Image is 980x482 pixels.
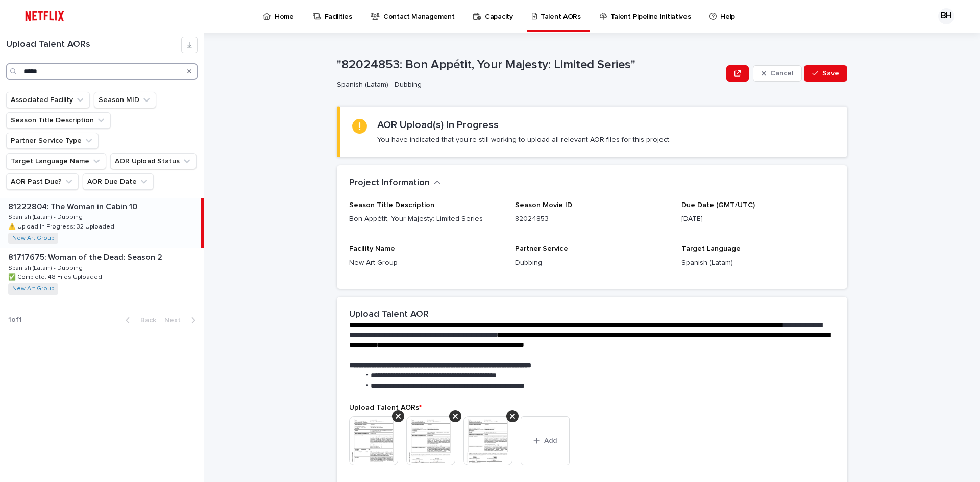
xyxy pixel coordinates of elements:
[6,173,79,190] button: AOR Past Due?
[544,437,557,444] span: Add
[337,58,722,72] p: "82024853: Bon Appétit, Your Majesty: Limited Series"
[8,212,85,221] p: Spanish (Latam) - Dubbing
[6,112,111,129] button: Season Title Description
[681,258,835,268] p: Spanish (Latam)
[6,92,90,108] button: Associated Facility
[6,153,106,169] button: Target Language Name
[521,416,570,465] button: Add
[515,201,572,209] span: Season Movie ID
[6,63,198,80] input: Search
[110,153,197,169] button: AOR Upload Status
[515,245,568,252] span: Partner Service
[12,285,54,292] a: New Art Group
[804,65,847,82] button: Save
[515,258,669,268] p: Dubbing
[349,214,503,224] p: Bon Appétit, Your Majesty: Limited Series
[8,250,164,262] p: 81717675: Woman of the Dead: Season 2
[681,201,755,209] span: Due Date (GMT/UTC)
[515,214,669,224] p: 82024853
[377,119,499,131] h2: AOR Upload(s) In Progress
[134,317,156,324] span: Back
[349,309,429,320] h2: Upload Talent AOR
[349,258,503,268] p: New Art Group
[349,177,430,189] h2: Project Information
[8,221,116,231] p: ⚠️ Upload In Progress: 32 Uploaded
[8,263,85,272] p: Spanish (Latam) - Dubbing
[94,92,156,108] button: Season MID
[160,316,204,325] button: Next
[349,177,441,189] button: Project Information
[8,200,139,212] p: 81222804: The Woman in Cabin 10
[164,317,187,324] span: Next
[8,272,104,281] p: ✅ Complete: 48 Files Uploaded
[6,133,99,149] button: Partner Service Type
[337,81,718,89] p: Spanish (Latam) - Dubbing
[6,39,181,50] h1: Upload Talent AORs
[938,8,954,24] div: BH
[770,70,793,77] span: Cancel
[377,135,671,144] p: You have indicated that you're still working to upload all relevant AOR files for this project.
[349,245,395,252] span: Facility Name
[349,201,434,209] span: Season Title Description
[681,245,741,252] span: Target Language
[20,6,69,27] img: ifQbXi3ZQGMSEF7WDB7W
[822,70,839,77] span: Save
[117,316,160,325] button: Back
[681,214,835,224] p: [DATE]
[753,65,802,82] button: Cancel
[12,235,54,242] a: New Art Group
[349,404,422,411] span: Upload Talent AORs
[83,173,154,190] button: AOR Due Date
